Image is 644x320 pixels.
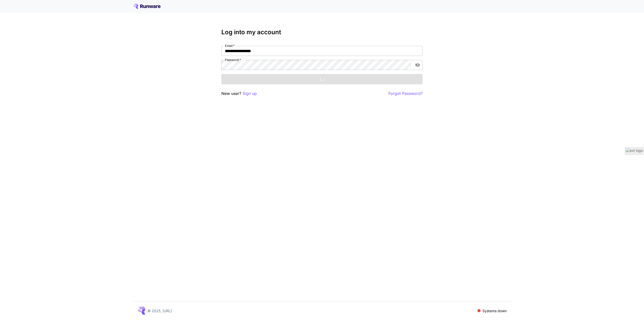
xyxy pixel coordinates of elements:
[221,90,257,97] p: New user?
[147,308,172,313] p: © 2025, [URL]
[482,308,507,313] p: Systems down
[225,44,235,48] label: Email
[413,60,422,69] button: toggle password visibility
[221,29,423,36] h3: Log into my account
[388,90,423,97] button: Forgot Password?
[225,58,241,62] label: Password
[243,90,257,97] button: Sign up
